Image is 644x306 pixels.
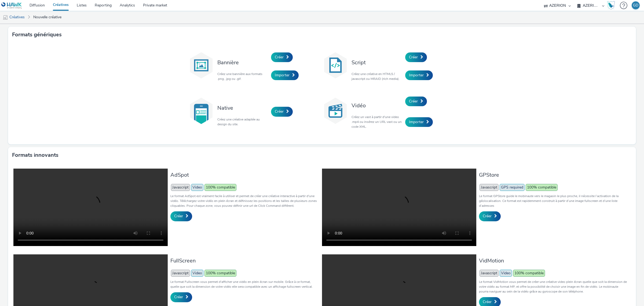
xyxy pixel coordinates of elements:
a: Créer [170,211,192,221]
img: video.svg [322,97,349,124]
div: GD [633,1,638,9]
span: Créer [174,214,183,219]
img: native.svg [188,97,215,124]
h3: Formats innovants [12,151,58,159]
a: Créer [170,292,192,302]
span: Importer [409,73,424,78]
a: Importer [405,70,433,80]
span: Créer [409,55,418,60]
span: Créer [483,214,492,219]
h3: FullScreen [170,257,319,264]
a: Créer [271,107,293,116]
span: Importer [409,119,424,124]
span: Javascript [480,270,499,277]
img: banner.svg [188,52,215,79]
p: Créez un vast à partir d'une video .mp4 ou insérez un URL vast ou un code XML. [352,115,402,129]
span: Video [500,270,512,277]
h3: AdSpot [170,171,319,179]
p: Créez une bannière aux formats .png, .jpg ou .gif. [217,72,268,81]
h3: Native [217,104,268,112]
span: 100% compatible [204,270,236,277]
p: Créez une créative en HTML5 / javascript ou MRAID (rich media). [352,72,402,81]
span: Importer [275,73,290,78]
span: Créer [275,109,284,114]
h3: Vidéo [352,102,402,109]
a: Hawk Academy [607,1,617,10]
img: undefined Logo [1,2,22,9]
h3: VidMotion [479,257,628,264]
span: 100% compatible [526,184,558,191]
span: 100% compatible [204,184,236,191]
a: Créer [479,211,501,221]
span: Créer [174,294,183,300]
img: mobile [3,15,8,20]
a: Créer [405,52,427,62]
span: Video [191,270,203,277]
p: Le format VidMotion vous permet de créer une créative video plein écran quelle que soit la dimens... [479,279,628,294]
a: Créer [405,97,427,106]
span: Créer [483,299,492,304]
span: Video [191,184,203,191]
a: Importer [271,70,299,80]
a: Créer [271,52,293,62]
span: Javascript [480,184,499,191]
p: Le format AdSpot est vraiment facile à utiliser et permet de créer une créative interactive à par... [170,194,319,208]
p: Créez une créative adaptée au design du site. [217,117,268,127]
span: Javascript [171,270,190,277]
h3: Formats génériques [12,31,62,39]
img: Hawk Academy [607,1,615,10]
a: Importer [405,117,433,127]
span: GPS required [500,184,525,191]
h3: Bannière [217,59,268,66]
h3: Script [352,59,402,66]
a: Nouvelle créative [31,11,64,24]
p: Le format GPStore guide le mobinaute vers le magasin le plus proche, il nécessite l’activation de... [479,194,628,208]
span: 100% compatible [513,270,545,277]
span: Créer [409,99,418,104]
span: Javascript [171,184,190,191]
img: code.svg [322,52,349,79]
h3: GPStore [479,171,628,179]
span: Créer [275,55,284,60]
p: Le format Fullscreen vous permet d'afficher une vidéo en plein écran sur mobile. Grâce à ce forma... [170,279,319,289]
